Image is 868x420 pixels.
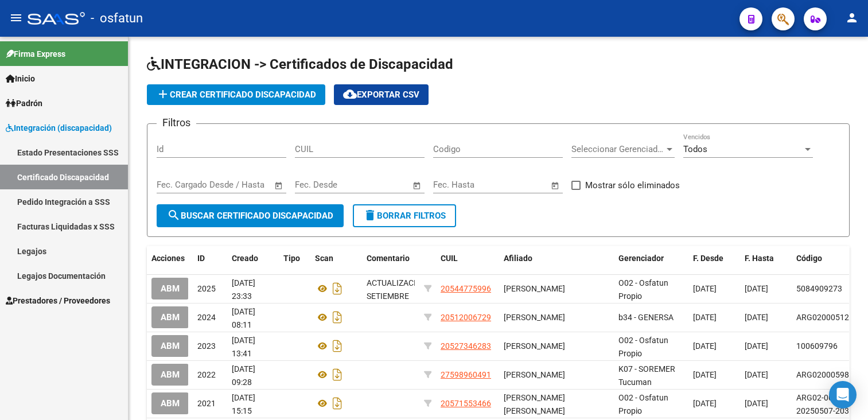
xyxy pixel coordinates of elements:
span: [DATE] [693,284,717,293]
span: [DATE] [745,370,768,379]
span: F. Hasta [745,254,774,263]
span: [DATE] 09:28 [232,364,255,387]
datatable-header-cell: Scan [310,246,362,271]
span: Afiliado [504,254,532,263]
span: Padrón [6,97,42,110]
input: Fecha inicio [433,180,480,190]
span: 27598960491 [441,370,491,379]
button: Exportar CSV [334,84,429,105]
span: Integración (discapacidad) [6,122,112,134]
span: [DATE] 23:33 [232,278,255,301]
span: ID [197,254,205,263]
button: Open calendar [411,179,424,192]
span: [DATE] 15:15 [232,393,255,415]
span: 2024 [197,313,216,322]
span: 20544775996 [441,284,491,293]
span: 2023 [197,341,216,351]
span: Exportar CSV [343,90,419,100]
span: Inicio [6,72,35,85]
mat-icon: cloud_download [343,87,357,101]
button: Open calendar [549,179,562,192]
datatable-header-cell: Tipo [279,246,310,271]
i: Descargar documento [330,394,345,413]
i: Descargar documento [330,279,345,298]
datatable-header-cell: Comentario [362,246,419,271]
datatable-header-cell: Gerenciador [614,246,688,271]
span: Creado [232,254,258,263]
span: [DATE] 08:11 [232,307,255,329]
datatable-header-cell: Creado [227,246,279,271]
span: O02 - Osfatun Propio [618,393,668,415]
mat-icon: menu [9,11,23,25]
span: Comentario [367,254,410,263]
span: [DATE] [693,399,717,408]
button: ABM [151,278,189,299]
span: ABM [161,284,180,294]
button: ABM [151,392,189,414]
span: Prestadores / Proveedores [6,294,110,307]
datatable-header-cell: F. Hasta [740,246,792,271]
span: Gerenciador [618,254,664,263]
span: 2021 [197,399,216,408]
span: ACTUALIZACIÓN SETIEMBRE 2025 [367,278,427,314]
span: 5084909273 [796,284,842,293]
input: Fecha inicio [295,180,341,190]
input: Fecha fin [213,180,269,190]
span: 2022 [197,370,216,379]
span: - osfatun [91,6,143,31]
span: Seleccionar Gerenciador [571,144,664,154]
span: [DATE] [745,399,768,408]
span: [PERSON_NAME] [504,370,565,379]
span: ABM [161,399,180,409]
span: F. Desde [693,254,723,263]
span: Buscar Certificado Discapacidad [167,211,333,221]
button: ABM [151,364,189,385]
i: Descargar documento [330,337,345,355]
button: ABM [151,335,189,356]
span: Tipo [283,254,300,263]
datatable-header-cell: ID [193,246,227,271]
datatable-header-cell: CUIL [436,246,499,271]
div: Open Intercom Messenger [829,381,857,409]
span: 20527346283 [441,341,491,351]
span: Scan [315,254,333,263]
span: 2025 [197,284,216,293]
span: ABM [161,370,180,380]
button: Buscar Certificado Discapacidad [157,204,344,227]
mat-icon: delete [363,208,377,222]
mat-icon: search [167,208,181,222]
span: K07 - SOREMER Tucuman [618,364,675,387]
span: [PERSON_NAME] [504,341,565,351]
button: Open calendar [273,179,286,192]
span: O02 - Osfatun Propio [618,336,668,358]
span: O02 - Osfatun Propio [618,278,668,301]
button: Borrar Filtros [353,204,456,227]
span: [DATE] 13:41 [232,336,255,358]
datatable-header-cell: F. Desde [688,246,740,271]
input: Fecha fin [490,180,546,190]
button: ABM [151,306,189,328]
span: b34 - GENERSA [618,313,674,322]
i: Descargar documento [330,365,345,384]
span: [DATE] [693,341,717,351]
button: Crear Certificado Discapacidad [147,84,325,105]
mat-icon: add [156,87,170,101]
span: [PERSON_NAME] [504,284,565,293]
span: Todos [683,144,707,154]
span: [DATE] [693,370,717,379]
span: ABM [161,341,180,352]
span: 100609796 [796,341,838,351]
span: [DATE] [745,284,768,293]
input: Fecha fin [352,180,407,190]
span: 20571553466 [441,399,491,408]
span: [DATE] [693,313,717,322]
h3: Filtros [157,115,196,131]
datatable-header-cell: Acciones [147,246,193,271]
span: CUIL [441,254,458,263]
span: 20512006729 [441,313,491,322]
span: [PERSON_NAME] [PERSON_NAME] [504,393,565,415]
datatable-header-cell: Afiliado [499,246,614,271]
span: [DATE] [745,341,768,351]
i: Descargar documento [330,308,345,326]
span: Crear Certificado Discapacidad [156,90,316,100]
